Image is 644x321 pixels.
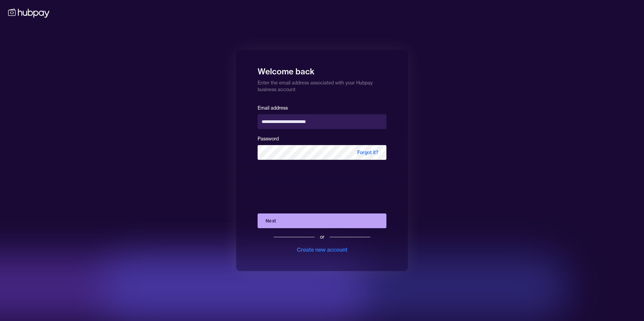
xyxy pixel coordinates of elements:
[258,105,288,111] label: Email address
[258,213,386,228] button: Next
[349,145,386,160] span: Forgot it?
[258,136,279,142] label: Password
[258,77,386,93] p: Enter the email address associated with your Hubpay business account
[320,234,324,240] div: or
[258,62,386,77] h1: Welcome back
[297,246,347,254] div: Create new account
